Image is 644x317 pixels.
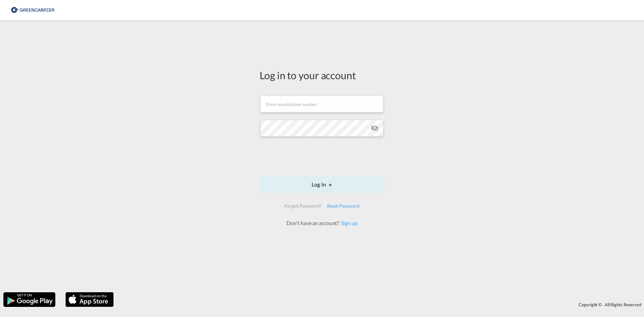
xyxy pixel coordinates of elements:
div: Don't have an account? [279,219,365,227]
input: Enter email/phone number [260,96,383,112]
iframe: reCAPTCHA [271,143,373,169]
img: google.png [3,292,56,308]
div: Copyright © . All Rights Reserved [117,299,644,310]
button: LOGIN [260,176,384,193]
md-icon: icon-eye-off [371,124,379,132]
img: apple.png [65,292,114,308]
div: Log in to your account [260,68,384,82]
img: 8cf206808afe11efa76fcd1e3d746489.png [10,3,55,18]
div: Forgot Password? [282,200,324,212]
a: Sign up [339,220,357,226]
div: Reset Password [324,200,362,212]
